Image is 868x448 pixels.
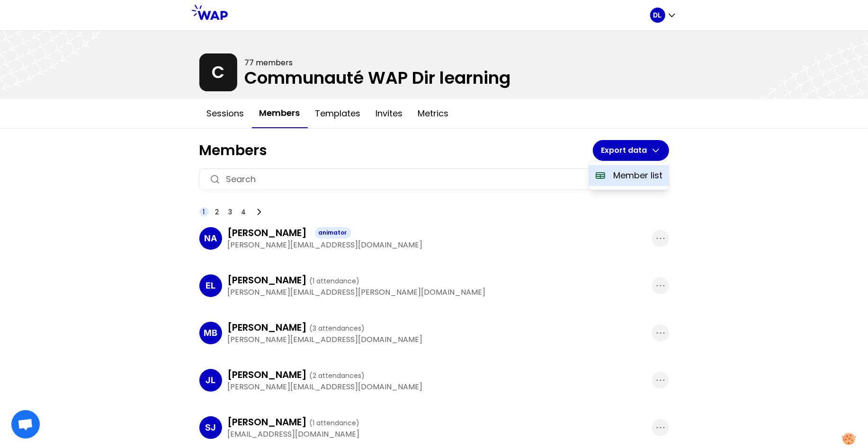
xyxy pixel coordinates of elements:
[242,207,246,217] span: 4
[205,421,216,434] p: SJ
[614,169,663,182] p: Member list
[310,276,360,286] span: ( 1 attendance )
[204,326,217,340] p: MB
[308,99,368,128] button: Templates
[310,418,360,428] span: ( 1 attendance )
[593,140,669,161] button: Export data
[228,226,307,239] h3: [PERSON_NAME]
[310,371,365,380] span: ( 2 attendances )
[228,368,365,381] h3: [PERSON_NAME]
[203,207,205,217] span: 1
[11,410,40,439] div: Ouvrir le chat
[228,415,360,429] h3: [PERSON_NAME]
[411,99,456,128] button: Metrics
[206,374,215,387] p: JL
[315,227,351,238] div: animator
[228,381,652,393] p: [PERSON_NAME][EMAIL_ADDRESS][DOMAIN_NAME]
[228,287,652,298] p: [PERSON_NAME][EMAIL_ADDRESS][PERSON_NAME][DOMAIN_NAME]
[252,99,308,128] button: Members
[653,10,662,20] p: DL
[199,142,593,159] h1: Members
[368,99,411,128] button: Invites
[310,324,365,333] span: ( 3 attendances )
[228,334,652,345] p: [PERSON_NAME][EMAIL_ADDRESS][DOMAIN_NAME]
[215,207,219,217] span: 2
[650,8,677,23] button: DL
[228,239,652,251] p: [PERSON_NAME][EMAIL_ADDRESS][DOMAIN_NAME]
[226,173,642,186] input: Search
[229,207,233,217] span: 3
[206,279,215,292] p: EL
[199,99,252,128] button: Sessions
[228,273,360,287] h3: [PERSON_NAME]
[204,232,217,245] p: NA
[228,321,365,334] h3: [PERSON_NAME]
[228,429,652,440] p: [EMAIL_ADDRESS][DOMAIN_NAME]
